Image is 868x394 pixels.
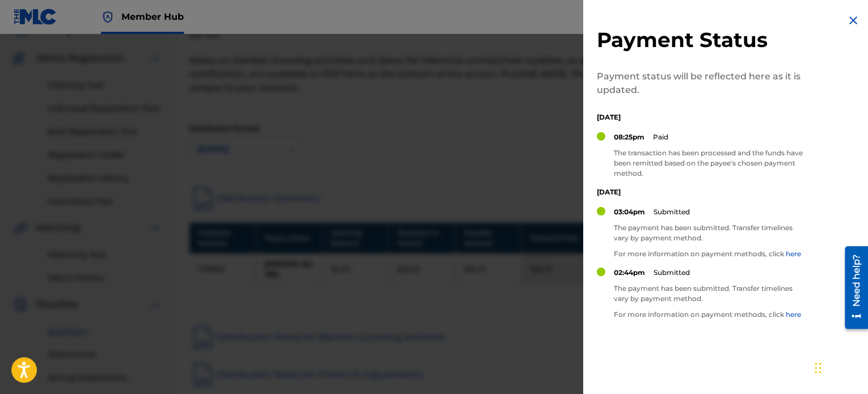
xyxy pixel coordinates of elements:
[597,70,807,97] p: Payment status will be reflected here as it is updated.
[614,223,807,243] p: The payment has been submitted. Transfer timelines vary by payment method.
[597,27,807,53] h2: Payment Status
[614,249,807,259] p: For more information on payment methods, click
[121,10,184,23] span: Member Hub
[597,187,807,197] p: [DATE]
[614,268,645,278] p: 02:44pm
[654,268,690,278] p: Submitted
[786,310,801,319] a: here
[614,207,645,217] p: 03:04pm
[614,132,644,142] p: 08:25pm
[101,10,115,24] img: Top Rightsholder
[786,249,801,258] a: here
[597,112,807,122] p: [DATE]
[836,242,868,333] iframe: Resource Center
[653,132,668,142] p: Paid
[815,351,821,385] div: Drag
[614,148,807,179] p: The transaction has been processed and the funds have been remitted based on the payee's chosen p...
[614,283,807,304] p: The payment has been submitted. Transfer timelines vary by payment method.
[14,9,57,25] img: MLC Logo
[654,207,690,217] p: Submitted
[811,340,868,394] iframe: Chat Widget
[614,310,807,320] p: For more information on payment methods, click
